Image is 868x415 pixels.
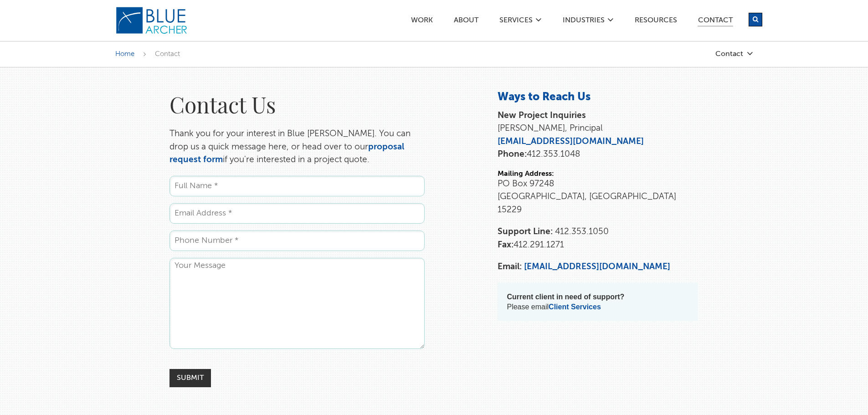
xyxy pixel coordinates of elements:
[498,178,698,217] p: PO Box 97248 [GEOGRAPHIC_DATA], [GEOGRAPHIC_DATA] 15229
[498,137,644,146] a: [EMAIL_ADDRESS][DOMAIN_NAME]
[498,170,554,178] strong: Mailing Address:
[411,17,433,26] a: Work
[498,109,698,161] p: [PERSON_NAME], Principal 412.353.1048
[498,241,514,249] strong: Fax:
[634,17,678,26] a: Resources
[562,17,605,26] a: Industries
[498,262,522,271] strong: Email:
[507,293,624,301] strong: Current client in need of support?
[555,227,609,236] span: 412.353.1050
[507,292,689,312] p: Please email
[169,231,425,251] input: Phone Number *
[453,17,479,26] a: ABOUT
[169,90,425,118] h1: Contact Us
[115,6,188,35] img: Blue Archer Logo
[498,111,586,120] strong: New Project Inquiries
[498,150,527,159] strong: Phone:
[169,176,425,196] input: Full Name *
[524,262,670,271] a: [EMAIL_ADDRESS][DOMAIN_NAME]
[498,90,698,105] h3: Ways to Reach Us
[499,17,533,26] a: SERVICES
[498,227,553,236] strong: Support Line:
[169,203,425,224] input: Email Address *
[155,51,180,57] span: Contact
[115,51,134,57] a: Home
[169,369,211,387] input: Submit
[169,128,425,167] p: Thank you for your interest in Blue [PERSON_NAME]. You can drop us a quick message here, or head ...
[549,303,601,311] a: Client Services
[662,50,753,58] a: Contact
[498,225,698,251] p: 412.291.1271
[698,17,733,27] a: Contact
